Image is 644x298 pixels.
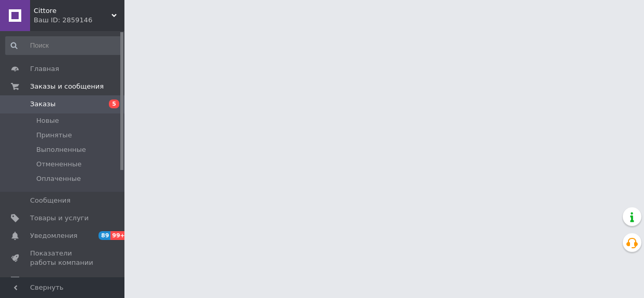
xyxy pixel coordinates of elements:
span: Заказы и сообщения [30,82,104,91]
span: Главная [30,64,59,74]
span: Новые [36,116,59,125]
span: Оплаченные [36,174,81,183]
span: 5 [109,100,119,108]
span: Товары и услуги [30,214,89,223]
span: Уведомления [30,231,77,240]
span: 89 [99,231,110,240]
div: Ваш ID: 2859146 [34,16,124,25]
span: Сообщения [30,196,71,205]
span: Принятые [36,131,72,140]
span: Показатели работы компании [30,249,96,267]
span: 99+ [110,231,128,240]
input: Поиск [5,36,122,55]
span: Отзывы [30,276,58,285]
span: Выполненные [36,145,86,154]
span: Заказы [30,100,55,109]
span: Cittore [34,6,111,16]
span: Отмененные [36,160,81,169]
